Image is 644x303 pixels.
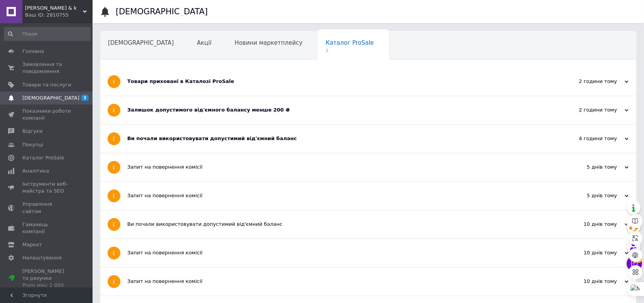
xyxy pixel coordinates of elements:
input: Пошук [4,27,91,41]
span: vlad & k [25,5,83,12]
div: Ви почали використовувати допустимий від'ємний баланс [127,135,551,142]
span: 3 [81,95,89,101]
span: Каталог ProSale [325,39,374,46]
span: Показники роботи компанії [22,108,71,122]
div: 10 днів тому [551,249,629,256]
h1: [DEMOGRAPHIC_DATA] [116,7,208,16]
div: Запит на повернення комісії [127,278,551,285]
div: Ваш ID: 2810755 [25,12,93,19]
div: Ви почали використовувати допустимий від'ємний баланс [127,221,551,228]
div: Товари приховані в Каталозі ProSale [127,78,551,85]
div: Залишок допустимого від'ємного балансу менше 200 ₴ [127,107,551,113]
div: 10 днів тому [551,278,629,285]
div: 10 днів тому [551,221,629,228]
div: 2 години тому [551,107,629,113]
div: Запит на повернення комісії [127,249,551,256]
span: Головна [22,48,44,55]
span: Аналітика [22,168,49,174]
span: Каталог ProSale [22,154,64,161]
span: Інструменти веб-майстра та SEO [22,181,71,195]
span: [DEMOGRAPHIC_DATA] [22,95,79,102]
span: Маркет [22,241,42,248]
span: Новини маркетплейсу [234,39,302,46]
span: Замовлення та повідомлення [22,61,71,75]
span: [PERSON_NAME] та рахунки [22,268,71,289]
span: Управління сайтом [22,201,71,215]
span: Товари та послуги [22,81,71,88]
span: Покупці [22,141,43,148]
span: [DEMOGRAPHIC_DATA] [108,39,174,46]
button: Чат з покупцем2 [627,256,642,271]
span: Відгуки [22,128,42,135]
div: 5 днів тому [551,192,629,199]
div: Запит на повернення комісії [127,164,551,171]
div: 5 днів тому [551,164,629,171]
span: Акції [197,39,212,46]
div: 2 години тому [551,78,629,85]
div: Prom мікс 1 000 [22,282,71,289]
span: 3 [325,48,374,54]
div: 4 години тому [551,135,629,142]
span: Налаштування [22,254,62,261]
div: Запит на повернення комісії [127,192,551,199]
span: Гаманець компанії [22,221,71,235]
